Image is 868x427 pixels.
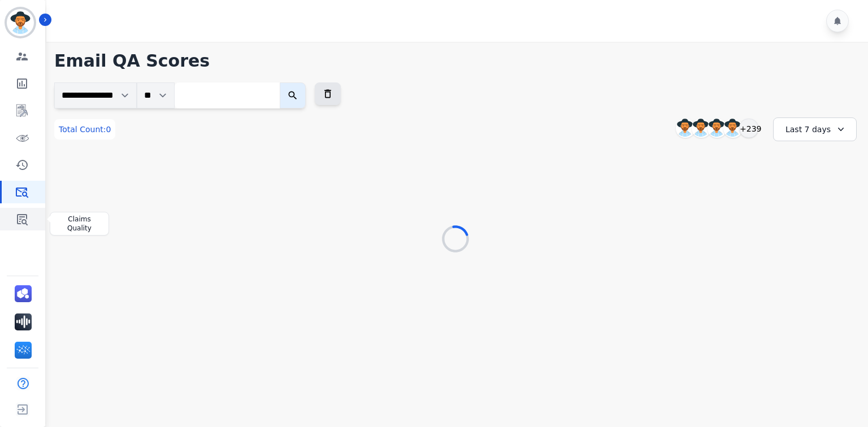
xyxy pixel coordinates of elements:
[106,125,111,134] span: 0
[739,119,758,138] div: +239
[773,117,857,141] div: Last 7 days
[54,119,115,140] div: Total Count:
[54,51,857,71] h1: Email QA Scores
[7,9,34,36] img: Bordered avatar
